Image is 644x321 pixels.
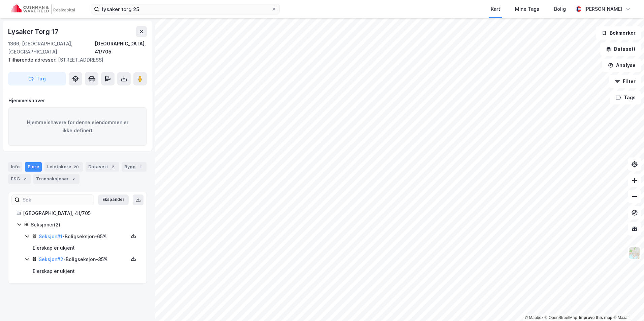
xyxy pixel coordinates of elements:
div: Leietakere [44,162,83,172]
a: Improve this map [579,315,612,320]
div: - Boligseksjon - 65% [39,233,128,241]
div: [GEOGRAPHIC_DATA], 41/705 [23,209,138,217]
div: - Boligseksjon - 35% [39,255,128,263]
a: Seksjon#1 [39,234,62,239]
div: ESG [8,174,31,184]
div: 1 [137,164,144,170]
div: Eierskap er ukjent [33,267,138,275]
div: Kart [491,5,500,13]
div: Eierskap er ukjent [33,244,138,252]
div: 2 [109,164,116,170]
div: Seksjoner ( 2 ) [31,221,138,229]
img: cushman-wakefield-realkapital-logo.202ea83816669bd177139c58696a8fa1.svg [11,4,75,14]
div: Bolig [554,5,566,13]
div: [GEOGRAPHIC_DATA], 41/705 [95,40,147,56]
a: Mapbox [525,315,543,320]
div: 1366, [GEOGRAPHIC_DATA], [GEOGRAPHIC_DATA] [8,40,95,56]
button: Tag [8,72,66,85]
div: 2 [21,176,28,182]
div: Hjemmelshavere for denne eiendommen er ikke definert [8,107,147,146]
input: Søk [20,195,94,205]
div: 20 [72,164,80,170]
button: Datasett [600,42,641,56]
button: Tags [610,91,641,104]
div: Hjemmelshaver [8,97,147,105]
div: Datasett [86,162,119,172]
button: Filter [609,75,641,88]
div: Transaksjoner [33,174,79,184]
img: Z [628,247,641,259]
div: Kontrollprogram for chat [610,289,644,321]
div: [PERSON_NAME] [584,5,622,13]
button: Ekspander [98,194,129,205]
span: Tilhørende adresser: [8,57,58,63]
button: Analyse [602,59,641,72]
div: Bygg [122,162,147,172]
div: Eiere [25,162,42,172]
div: Info [8,162,22,172]
div: [STREET_ADDRESS] [8,56,141,64]
iframe: Chat Widget [610,289,644,321]
button: Bokmerker [596,26,641,40]
a: Seksjon#2 [39,256,63,262]
div: Lysaker Torg 17 [8,26,60,37]
div: Mine Tags [515,5,539,13]
div: 2 [70,176,77,182]
a: OpenStreetMap [545,315,577,320]
input: Søk på adresse, matrikkel, gårdeiere, leietakere eller personer [99,4,271,14]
